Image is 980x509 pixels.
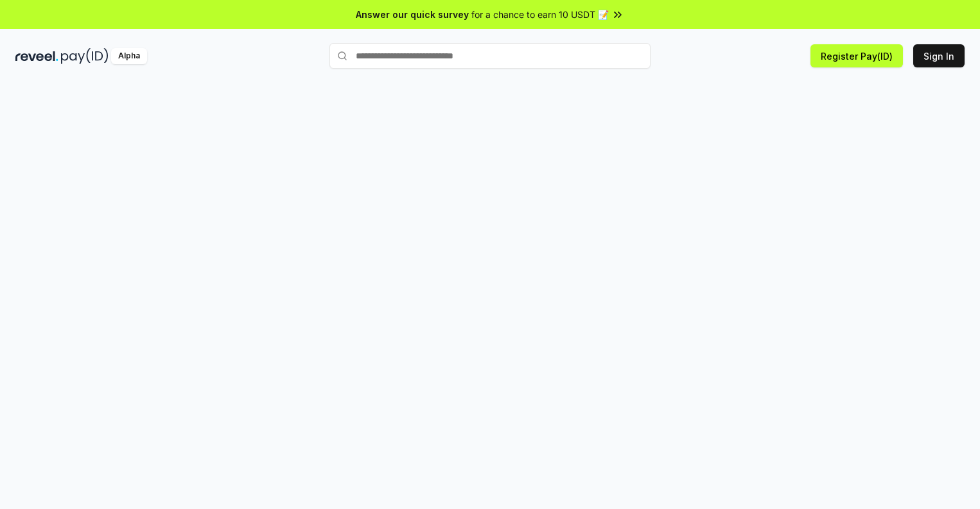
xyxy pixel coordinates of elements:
[111,48,147,64] div: Alpha
[810,44,903,67] button: Register Pay(ID)
[61,48,109,64] img: pay_id
[913,44,965,67] button: Sign In
[15,48,58,64] img: reveel_dark
[471,8,609,21] span: for a chance to earn 10 USDT 📝
[356,8,469,21] span: Answer our quick survey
